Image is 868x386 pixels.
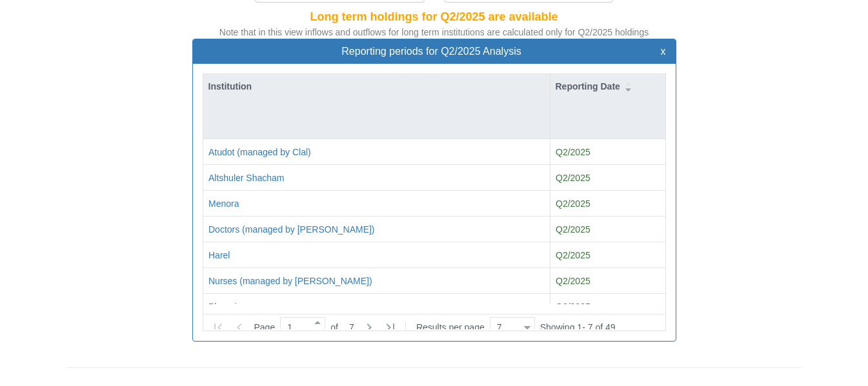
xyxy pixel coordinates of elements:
[556,223,660,236] div: Q2/2025
[550,74,665,99] div: Reporting Date
[556,249,660,262] div: Q2/2025
[540,316,616,339] div: Showing 1 - 7 of 49
[661,46,666,57] button: x
[556,171,660,184] div: Q2/2025
[208,249,230,262] button: Harel
[208,300,241,313] button: Phoenix
[208,275,372,287] button: Nurses (managed by [PERSON_NAME])
[341,46,521,57] span: Reporting periods for Q2/2025 Analysis
[492,321,502,334] div: 7
[203,74,550,99] div: Institution
[556,275,660,287] div: Q2/2025
[556,197,660,210] div: Q2/2025
[208,146,311,159] button: Atudot (managed by Clal)
[208,197,239,210] button: Menora
[66,26,802,39] div: Note that in this view inflows and outflows for long term institutions are calculated only for Q2...
[556,146,660,159] div: Q2/2025
[338,321,354,334] span: 7
[66,9,802,26] div: Long term holdings for Q2/2025 are available
[206,316,540,339] div: of
[208,223,375,236] button: Doctors (managed by [PERSON_NAME])
[254,321,276,334] span: Page
[208,171,285,184] button: Altshuler Shacham
[556,300,660,313] div: Q2/2025
[416,321,485,334] span: Results per page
